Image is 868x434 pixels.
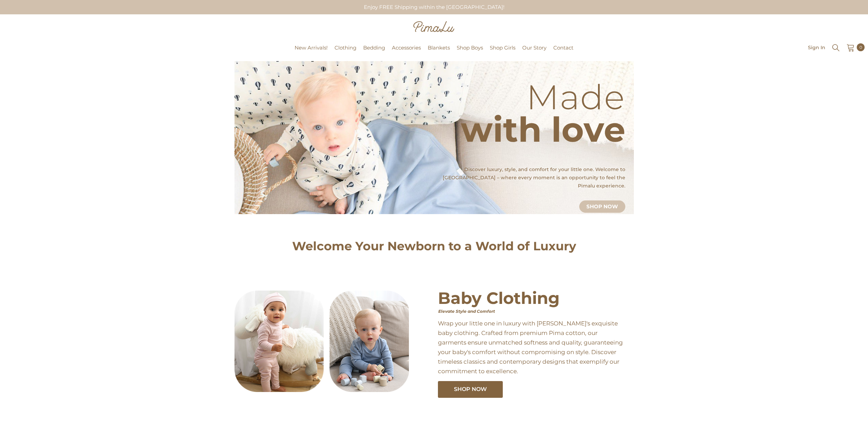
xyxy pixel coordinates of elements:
a: Shop Now [579,200,625,213]
span: 0 [859,44,862,51]
p: Made [461,95,625,99]
a: Sign In [808,45,825,50]
span: Contact [553,44,573,51]
img: Pimalu [413,21,454,32]
span: Shop Now [454,386,487,392]
span: Blankets [428,44,450,51]
a: Bedding [360,44,388,61]
span: Shop Boys [457,44,483,51]
span: Sign In [808,45,825,50]
span: Bedding [363,44,385,51]
div: Enjoy FREE Shipping within the [GEOGRAPHIC_DATA]! [358,1,510,14]
a: Contact [550,44,577,61]
span: Accessories [392,44,421,51]
a: Shop Girls [486,44,519,61]
p: with love [461,128,625,131]
span: Shop Girls [490,44,515,51]
span: Clothing [335,44,356,51]
p: Discover luxury, style, and comfort for your little one. Welcome to [GEOGRAPHIC_DATA] – where eve... [432,165,625,190]
span: New Arrivals! [295,44,328,51]
span: Our Story [522,44,546,51]
h2: Welcome Your Newborn to a World of Luxury [234,241,634,251]
a: Accessories [388,44,424,61]
em: Elevate Style and Comfort [438,309,495,314]
div: Wrap your little one in luxury with [PERSON_NAME]'s exquisite baby clothing. Crafted from premium... [438,319,626,381]
a: Shop Boys [453,44,486,61]
a: New Arrivals! [291,44,331,61]
a: Shop Now [438,381,503,398]
a: Pimalu [3,45,25,51]
span: Baby Clothing [438,288,626,313]
summary: Search [831,43,840,52]
a: Clothing [331,44,360,61]
a: Our Story [519,44,550,61]
a: Blankets [424,44,453,61]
